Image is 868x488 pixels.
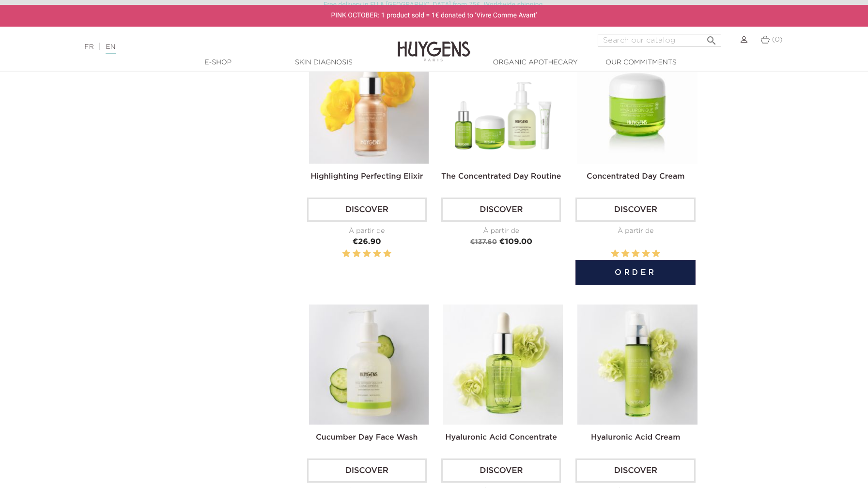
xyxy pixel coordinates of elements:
img: Hyaluronic Acid Concentrate [443,305,563,424]
label: 2 [621,248,629,260]
i:  [706,32,717,44]
label: 4 [373,248,381,260]
span: €109.00 [499,238,532,246]
div: À partir de [441,226,561,236]
a: Discover [441,458,561,483]
img: The Concentrated Day Routine [443,44,563,164]
a: The Concentrated Day Routine [441,173,561,181]
label: 1 [342,248,350,260]
a: E-Shop [170,58,266,68]
span: (0) [772,36,783,43]
div: À partir de [575,226,695,236]
a: Discover [307,458,427,483]
div: À partir de [307,226,427,236]
img: Cucumber Day Face Wash [309,305,429,424]
a: Discover [441,198,561,222]
label: 5 [652,248,660,260]
a: Discover [575,458,695,483]
label: 1 [611,248,619,260]
label: 5 [383,248,391,260]
button: Order [575,260,695,285]
div: | [79,41,354,53]
label: 2 [353,248,360,260]
a: Organic Apothecary [487,58,584,68]
a: Concentrated Day Cream [587,173,684,181]
img: Hyaluronic Acid Cream [577,305,697,424]
img: Highlighting Perfecting Elixir [309,44,429,164]
input: Search [598,34,721,46]
button:  [703,31,720,44]
a: Our commitments [592,58,689,68]
a: Discover [307,198,427,222]
a: EN [106,44,115,54]
a: Cucumber Day Face Wash [316,434,418,442]
img: Huygens [398,26,470,63]
a: FR [84,44,93,50]
a: Hyaluronic Acid Concentrate [445,434,557,442]
a: Hyaluronic Acid Cream [591,434,680,442]
label: 4 [642,248,650,260]
span: €137.60 [470,239,496,245]
a: Discover [575,198,695,222]
label: 3 [632,248,639,260]
span: €26.90 [353,238,381,246]
a: Skin Diagnosis [275,58,372,68]
a: Highlighting Perfecting Elixir [310,173,423,181]
label: 3 [363,248,371,260]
